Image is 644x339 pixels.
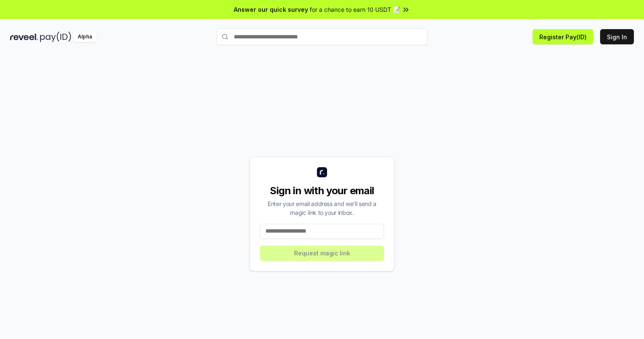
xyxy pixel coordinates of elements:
img: pay_id [40,32,71,42]
img: logo_small [317,167,327,177]
div: Sign in with your email [260,184,384,198]
div: Alpha [73,32,97,42]
span: Answer our quick survey [234,5,308,14]
button: Register Pay(ID) [533,29,593,44]
div: Enter your email address and we’ll send a magic link to your inbox. [260,199,384,217]
img: reveel_dark [10,32,38,42]
button: Sign In [600,29,634,44]
span: for a chance to earn 10 USDT 📝 [310,5,400,14]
